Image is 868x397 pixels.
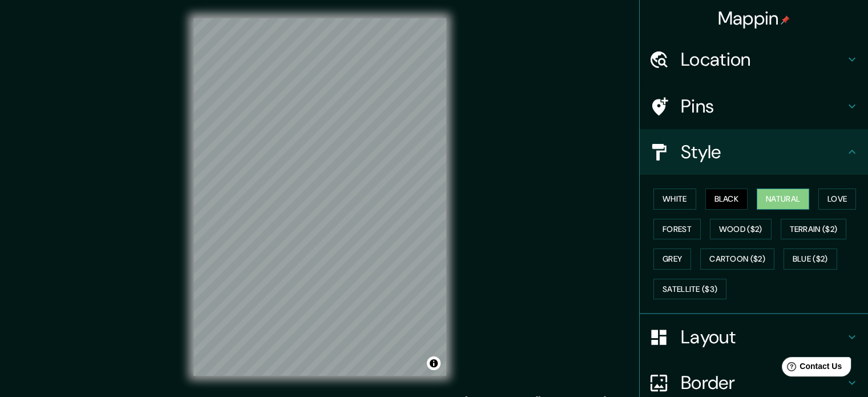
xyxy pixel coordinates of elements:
[193,18,446,376] canvas: Map
[640,83,868,129] div: Pins
[653,189,696,210] button: White
[427,356,441,370] button: Toggle attribution
[681,326,845,348] h4: Layout
[781,219,847,240] button: Terrain ($2)
[681,95,845,118] h4: Pins
[681,48,845,71] h4: Location
[681,141,845,163] h4: Style
[818,189,856,210] button: Love
[700,248,774,270] button: Cartoon ($2)
[781,15,790,25] img: pin-icon.png
[718,7,790,30] h4: Mappin
[653,248,691,270] button: Grey
[653,279,726,300] button: Satellite ($3)
[653,219,701,240] button: Forest
[640,129,868,175] div: Style
[640,37,868,82] div: Location
[705,189,748,210] button: Black
[681,371,845,394] h4: Border
[766,352,855,384] iframe: Help widget launcher
[784,248,837,270] button: Blue ($2)
[640,314,868,360] div: Layout
[757,189,809,210] button: Natural
[710,219,772,240] button: Wood ($2)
